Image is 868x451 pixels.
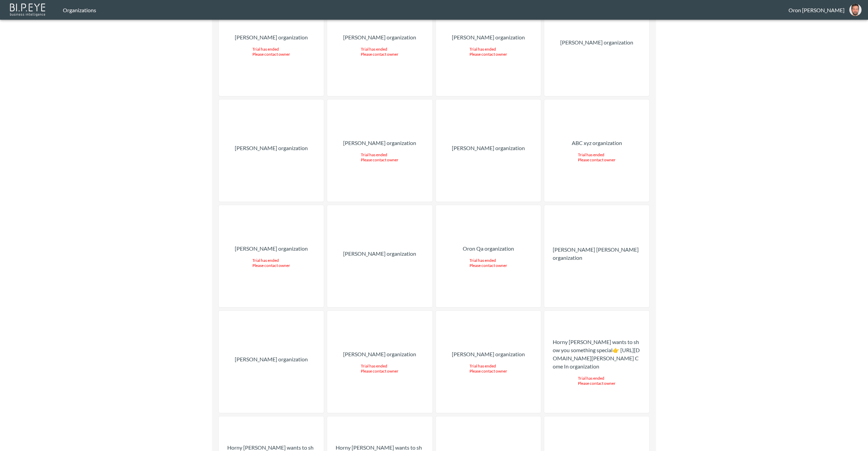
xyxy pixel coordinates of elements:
[470,258,507,268] div: Trial has ended Please contact owner
[553,338,641,371] p: Horny [PERSON_NAME] wants to show you something special👉 [URL][DOMAIN_NAME][PERSON_NAME] Come In ...
[470,47,507,57] div: Trial has ended Please contact owner
[578,376,616,386] div: Trial has ended Please contact owner
[361,363,398,374] div: Trial has ended Please contact owner
[470,363,507,374] div: Trial has ended Please contact owner
[560,38,633,47] p: [PERSON_NAME] organization
[849,4,862,16] img: f7df4f0b1e237398fe25aedd0497c453
[343,33,416,41] p: [PERSON_NAME] organization
[578,152,616,162] div: Trial has ended Please contact owner
[463,245,514,253] p: Oron Qa organization
[343,139,416,147] p: [PERSON_NAME] organization
[452,350,525,358] p: [PERSON_NAME] organization
[235,355,308,363] p: [PERSON_NAME] organization
[845,2,866,18] button: oron@bipeye.com
[361,47,398,57] div: Trial has ended Please contact owner
[8,2,48,17] img: bipeye-logo
[235,144,308,152] p: [PERSON_NAME] organization
[235,245,308,253] p: [PERSON_NAME] organization
[343,350,416,358] p: [PERSON_NAME] organization
[235,33,308,41] p: [PERSON_NAME] organization
[553,246,641,262] p: [PERSON_NAME] [PERSON_NAME] organization
[252,258,290,268] div: Trial has ended Please contact owner
[452,144,525,152] p: [PERSON_NAME] organization
[361,152,398,162] div: Trial has ended Please contact owner
[789,7,845,13] div: Oron [PERSON_NAME]
[343,250,416,258] p: [PERSON_NAME] organization
[572,139,622,147] p: ABC xyz organization
[63,7,789,13] div: Organizations
[252,47,290,57] div: Trial has ended Please contact owner
[452,33,525,41] p: [PERSON_NAME] organization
